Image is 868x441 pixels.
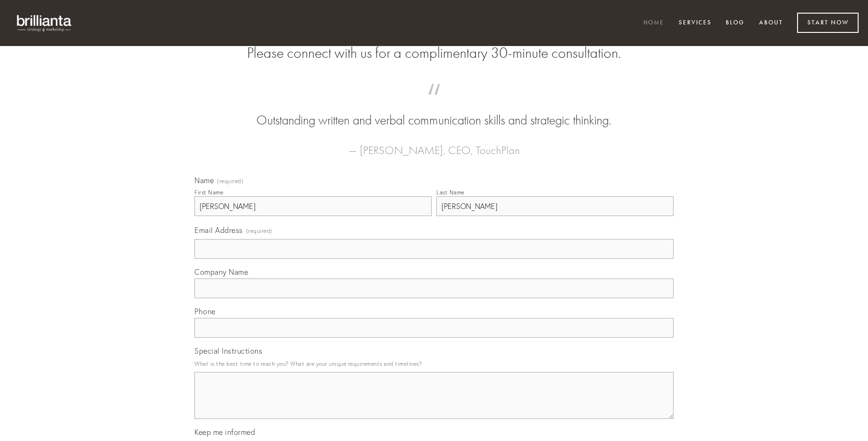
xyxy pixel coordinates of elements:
[797,13,859,33] a: Start Now
[194,427,255,437] span: Keep me informed
[194,189,223,196] div: First Name
[217,178,243,184] span: (required)
[209,93,659,111] span: “
[673,15,718,31] a: Services
[753,15,789,31] a: About
[9,9,80,37] img: brillianta - research, strategy, marketing
[637,15,670,31] a: Home
[209,130,659,160] figcaption: — [PERSON_NAME], CEO, TouchPlan
[194,225,243,235] span: Email Address
[209,93,659,130] blockquote: Outstanding written and verbal communication skills and strategic thinking.
[436,189,465,196] div: Last Name
[194,307,216,316] span: Phone
[194,176,214,185] span: Name
[194,357,674,370] p: What is the best time to reach you? What are your unique requirements and timelines?
[194,44,674,62] h2: Please connect with us for a complimentary 30-minute consultation.
[194,267,248,277] span: Company Name
[720,15,751,31] a: Blog
[246,224,272,237] span: (required)
[194,346,262,356] span: Special Instructions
